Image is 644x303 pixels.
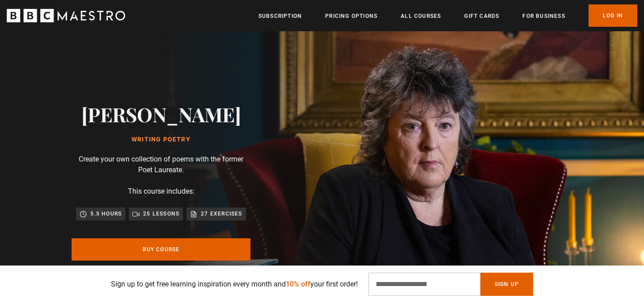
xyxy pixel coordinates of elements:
p: This course includes: [128,186,195,197]
a: For business [522,12,565,21]
a: Buy Course [72,238,250,261]
a: Log In [589,4,637,27]
a: Pricing Options [325,12,377,21]
p: 27 exercises [201,209,242,218]
p: Create your own collection of poems with the former Poet Laureate. [72,154,250,175]
h1: Writing Poetry [81,136,241,143]
svg: BBC Maestro [7,9,125,22]
button: Sign Up [480,273,533,296]
nav: Primary [258,4,637,27]
p: 25 lessons [143,209,179,218]
a: Subscription [258,12,302,21]
h2: [PERSON_NAME] [81,103,241,125]
p: Sign up to get free learning inspiration every month and your first order! [111,279,358,290]
span: 10% off [286,280,310,288]
a: All Courses [401,12,441,21]
p: 5.5 hours [90,209,122,218]
a: Gift Cards [464,12,499,21]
